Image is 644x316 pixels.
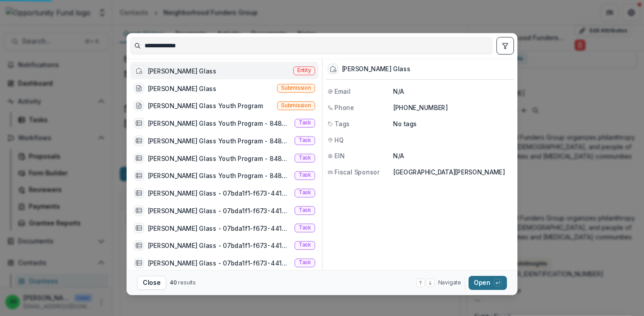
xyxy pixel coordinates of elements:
span: Tags [335,119,350,128]
span: Task [299,137,311,143]
div: [PERSON_NAME] Glass Youth Program - 848aa872-5c7c-4bd6-90ae-e05ff5f556f2 - Final Report [148,171,291,180]
span: Task [299,172,311,179]
span: Task [299,259,311,266]
span: Task [299,224,311,231]
div: [PERSON_NAME] Glass Youth Program [148,101,263,110]
div: [PERSON_NAME] Glass - 07bda1f1-f673-4419-afbb-e80e64a0512b - Final Report [148,188,291,197]
span: results [178,279,196,286]
span: Fiscal Sponsor [335,168,380,177]
div: [PERSON_NAME] Glass Youth Program - 848aa872-5c7c-4bd6-90ae-e05ff5f556f2 - Final Report [148,153,291,162]
div: [PERSON_NAME] Glass - 07bda1f1-f673-4419-afbb-e80e64a0512b - Final Report [148,258,291,267]
div: [PERSON_NAME] Glass - 07bda1f1-f673-4419-afbb-e80e64a0512b - Final Report [148,223,291,232]
div: [PERSON_NAME] Glass - 07bda1f1-f673-4419-afbb-e80e64a0512b - Final Report [148,241,291,250]
span: HQ [335,135,344,144]
div: [PERSON_NAME] Glass Youth Program - 848aa872-5c7c-4bd6-90ae-e05ff5f556f2 - Final Report [148,136,291,145]
div: [PERSON_NAME] Glass Youth Program - 848aa872-5c7c-4bd6-90ae-e05ff5f556f2 - Final Report [148,119,291,128]
span: Phone [335,103,354,112]
p: [GEOGRAPHIC_DATA][PERSON_NAME] [393,168,512,177]
span: 40 [170,279,177,286]
p: No tags [393,119,417,128]
span: Submission [281,85,311,91]
span: Entity [297,67,311,73]
span: Task [299,189,311,196]
span: EIN [335,151,345,160]
span: Navigate [438,279,461,287]
div: [PERSON_NAME] Glass [148,66,217,75]
p: N/A [393,151,512,160]
span: Task [299,242,311,248]
span: Task [299,155,311,161]
div: [PERSON_NAME] Glass [342,65,411,73]
button: Close [137,276,166,290]
span: Task [299,120,311,126]
button: Open [468,276,507,290]
div: [PERSON_NAME] Glass - 07bda1f1-f673-4419-afbb-e80e64a0512b - Final Report [148,206,291,215]
span: Task [299,207,311,213]
button: toggle filters [496,37,514,55]
span: Submission [281,102,311,109]
p: N/A [393,87,512,96]
p: [PHONE_NUMBER] [393,103,512,112]
span: Email [335,87,351,96]
div: [PERSON_NAME] Glass [148,83,217,92]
